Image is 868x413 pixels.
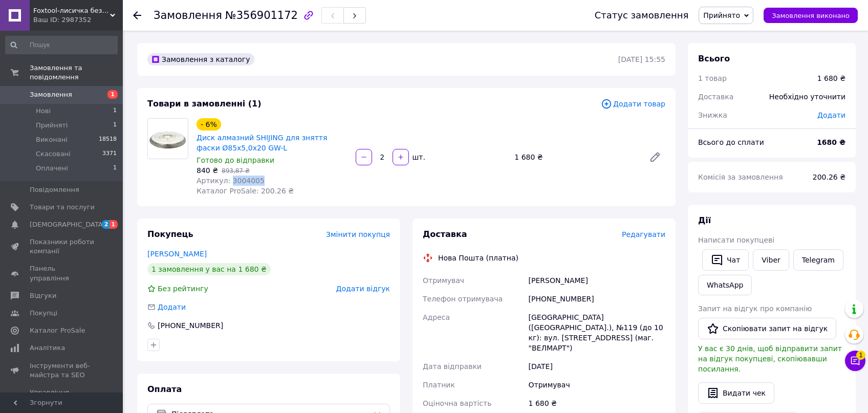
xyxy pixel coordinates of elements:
span: 1 товар [698,74,727,82]
a: Диск алмазний SHIJING для зняття фаски Ø85х5,0х20 GW-L [197,134,327,152]
span: Додати відгук [336,285,390,293]
span: Готово до відправки [197,156,274,164]
span: Повідомлення [30,185,79,194]
span: Доставка [423,229,467,239]
div: [PHONE_NUMBER] [527,290,667,308]
button: Скопіювати запит на відгук [698,318,836,339]
span: Змінити покупця [326,230,390,238]
span: Комісія за замовлення [698,173,783,181]
span: Всього до сплати [698,138,764,146]
span: Foxtool-лисичка без інструменту не лишить! [33,6,110,15]
div: [DATE] [527,357,667,376]
div: Нова Пошта (платна) [436,253,521,263]
span: Всього [698,54,730,63]
span: 893,87 ₴ [222,167,250,175]
span: Каталог ProSale: 200.26 ₴ [197,187,294,195]
img: Диск алмазний SHIJING для зняття фаски Ø85х5,0х20 GW-L [148,121,188,156]
span: Телефон отримувача [423,295,503,303]
span: Покупці [30,309,57,318]
button: Чат з покупцем1 [845,351,865,371]
span: Скасовані [36,149,71,159]
a: WhatsApp [698,275,752,295]
div: [PERSON_NAME] [527,271,667,290]
div: 1 замовлення у вас на 1 680 ₴ [147,263,271,275]
span: Знижка [698,111,727,119]
span: Товари та послуги [30,203,95,212]
span: Прийнято [703,11,740,19]
button: Чат [702,249,749,271]
span: 1 [110,220,118,229]
button: Видати чек [698,382,774,404]
span: Інструменти веб-майстра та SEO [30,361,95,380]
span: Аналітика [30,343,65,353]
b: 1680 ₴ [817,138,845,146]
span: 840 ₴ [197,166,218,175]
span: Покупець [147,229,193,239]
span: 200.26 ₴ [813,173,845,181]
span: 1 [107,90,118,99]
span: Оплата [147,384,182,394]
div: Статус замовлення [595,10,689,20]
div: 1 680 ₴ [510,150,641,164]
span: Нові [36,106,51,116]
span: Запит на відгук про компанію [698,305,812,313]
span: 1 [113,106,117,116]
span: Додати товар [601,98,665,110]
span: Додати [158,303,186,311]
span: 2 [102,220,110,229]
span: Замовлення [154,9,222,21]
a: Telegram [793,249,843,271]
span: Оціночна вартість [423,399,491,407]
div: шт. [410,152,426,162]
span: У вас є 30 днів, щоб відправити запит на відгук покупцеві, скопіювавши посилання. [698,344,842,373]
span: 1 [113,164,117,173]
span: Товари в замовленні (1) [147,99,262,108]
span: №356901172 [225,9,298,21]
div: [PHONE_NUMBER] [157,320,224,331]
span: Панель управління [30,264,95,282]
a: [PERSON_NAME] [147,250,207,258]
span: Написати покупцеві [698,236,774,244]
span: 1 [856,351,865,360]
div: Замовлення з каталогу [147,53,254,66]
span: Управління сайтом [30,388,95,406]
span: Адреса [423,313,450,321]
a: Viber [753,249,789,271]
div: - 6% [197,118,221,131]
span: Дата відправки [423,362,482,371]
button: Замовлення виконано [764,8,858,23]
span: 1 [113,121,117,130]
input: Пошук [5,36,118,54]
span: Прийняті [36,121,68,130]
span: Виконані [36,135,68,144]
span: Додати [817,111,845,119]
span: Без рейтингу [158,285,208,293]
div: Отримувач [527,376,667,394]
div: Необхідно уточнити [763,85,852,108]
span: Відгуки [30,291,56,300]
span: Отримувач [423,276,464,285]
div: [GEOGRAPHIC_DATA] ([GEOGRAPHIC_DATA].), №119 (до 10 кг): вул. [STREET_ADDRESS] (маг. "ВЕЛМАРТ") [527,308,667,357]
span: Замовлення виконано [772,12,850,19]
div: 1 680 ₴ [527,394,667,412]
span: 3371 [102,149,117,159]
div: Повернутися назад [133,10,141,20]
span: 18518 [99,135,117,144]
span: Оплачені [36,164,68,173]
span: Замовлення та повідомлення [30,63,123,82]
div: 1 680 ₴ [817,73,845,83]
span: Каталог ProSale [30,326,85,335]
span: [DEMOGRAPHIC_DATA] [30,220,105,229]
span: Доставка [698,93,733,101]
a: Редагувати [645,147,665,167]
time: [DATE] 15:55 [618,55,665,63]
span: Замовлення [30,90,72,99]
span: Дії [698,215,711,225]
span: Платник [423,381,455,389]
span: Редагувати [622,230,665,238]
span: Показники роботи компанії [30,237,95,256]
div: Ваш ID: 2987352 [33,15,123,25]
span: Артикул: 3004005 [197,177,265,185]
